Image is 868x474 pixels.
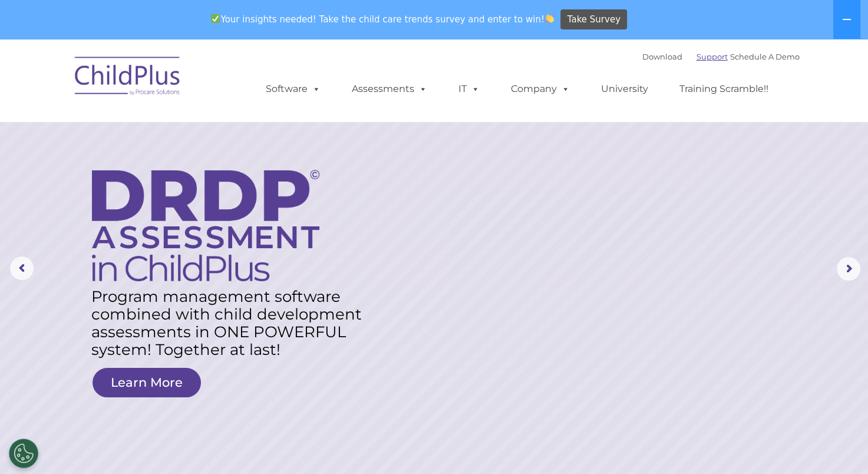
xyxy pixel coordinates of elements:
span: Last name [164,78,200,87]
span: Phone number [164,126,214,135]
a: Assessments [340,77,439,101]
a: Software [254,77,332,101]
a: IT [447,77,491,101]
img: ✅ [211,14,220,23]
font: | [642,52,800,61]
a: Download [642,52,682,61]
a: Learn More [93,368,201,397]
img: 👏 [545,14,554,23]
button: Cookies Settings [9,439,38,468]
img: ChildPlus by Procare Solutions [69,48,187,107]
span: Take Survey [567,9,621,30]
span: Your insights needed! Take the child care trends survey and enter to win! [206,8,559,31]
a: Support [697,52,728,61]
a: Schedule A Demo [730,52,800,61]
a: Take Survey [560,9,627,30]
rs-layer: Program management software combined with child development assessments in ONE POWERFUL system! T... [91,288,369,358]
img: DRDP Assessment in ChildPlus [92,170,319,281]
a: Company [499,77,582,101]
a: University [589,77,660,101]
a: Training Scramble!! [668,77,780,101]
